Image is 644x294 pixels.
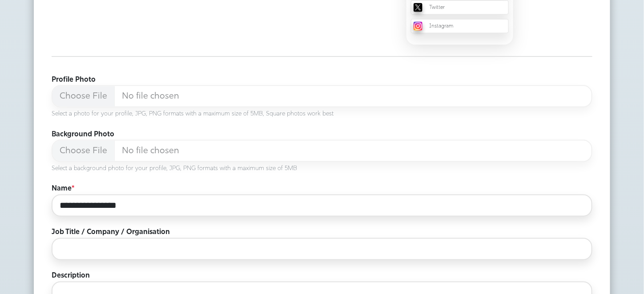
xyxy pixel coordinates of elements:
label: Profile Photo [52,75,96,85]
img: twitter.png [414,3,423,12]
div: Select a photo for your profile, JPG, PNG formats with a maximum size of 5MB, Square photos work ... [52,109,592,119]
label: Job Title / Company / Organisation [52,227,170,238]
label: Description [52,271,232,282]
a: Twitter [411,0,509,15]
div: Select a background photo for your profile, JPG, PNG formats with a maximum size of 5MB [52,164,592,173]
img: instagram.png [414,22,423,31]
label: Background Photo [52,129,114,140]
label: Name [52,184,74,195]
a: Instagram [411,19,509,33]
